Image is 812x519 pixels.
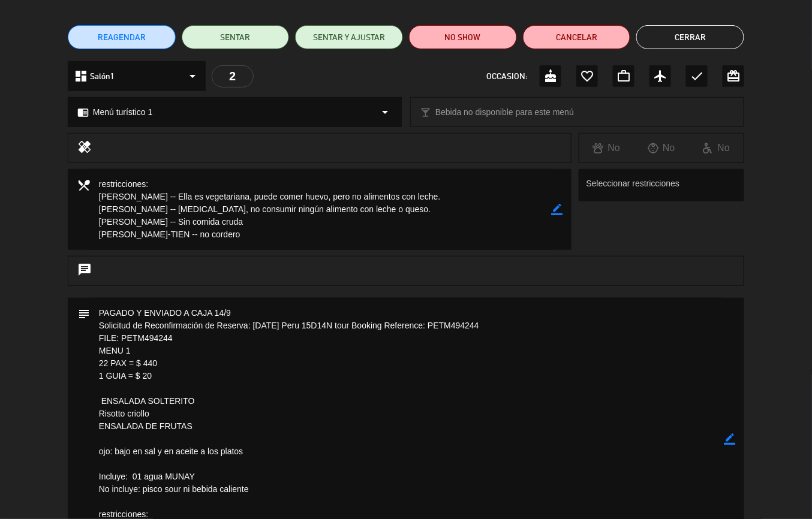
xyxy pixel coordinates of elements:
[616,69,631,83] i: work_outline
[90,70,115,83] span: Salón1
[409,25,517,49] button: NO SHOW
[378,105,392,119] i: arrow_drop_down
[77,178,90,191] i: local_dining
[580,69,594,83] i: favorite_border
[420,107,431,118] i: local_bar
[724,433,735,445] i: border_color
[182,25,290,49] button: SENTAR
[486,70,527,83] span: OCCASION:
[212,65,254,87] div: 2
[295,25,403,49] button: SENTAR Y AJUSTAR
[634,140,688,156] div: No
[98,31,146,44] span: REAGENDAR
[68,25,176,49] button: REAGENDAR
[77,140,92,156] i: healing
[653,69,667,83] i: airplanemode_active
[93,105,153,119] span: Menú turístico 1
[77,307,90,320] i: subject
[435,105,574,119] span: Bebida no disponible para este menú
[543,69,558,83] i: cake
[523,25,631,49] button: Cancelar
[185,69,200,83] i: arrow_drop_down
[551,204,563,215] i: border_color
[689,140,744,156] div: No
[726,69,741,83] i: card_giftcard
[77,107,89,118] i: chrome_reader_mode
[74,69,88,83] i: dashboard
[690,69,704,83] i: check
[77,262,92,279] i: chat
[579,140,634,156] div: No
[636,25,744,49] button: Cerrar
